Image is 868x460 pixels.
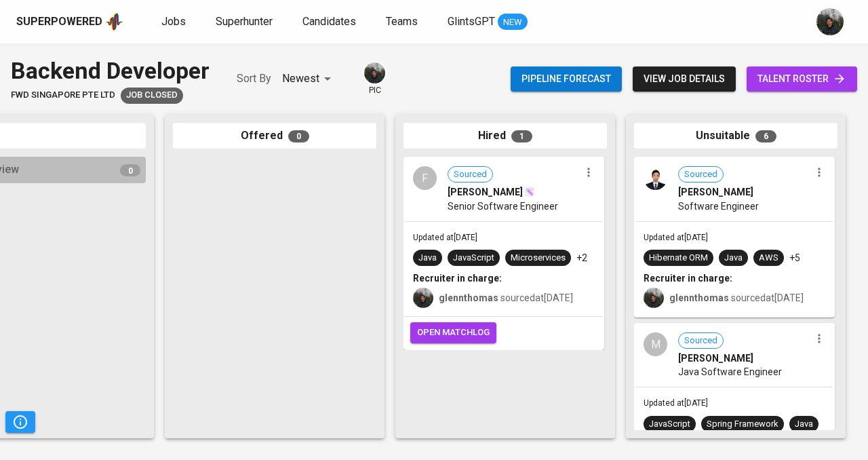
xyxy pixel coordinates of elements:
[282,66,336,92] div: Newest
[679,334,723,347] span: Sourced
[644,233,708,242] span: Updated at [DATE]
[386,15,418,28] span: Teams
[403,157,604,350] div: FSourced[PERSON_NAME]Senior Software EngineerUpdated at[DATE]JavaJavaScriptMicroservices+2Recruit...
[413,273,502,284] b: Recruiter in charge:
[678,351,753,365] span: [PERSON_NAME]
[386,14,420,31] a: Teams
[413,166,437,190] div: F
[302,15,356,28] span: Candidates
[634,123,837,149] div: Unsuitable
[633,66,736,92] button: view job details
[161,15,186,28] span: Jobs
[789,251,800,265] p: +5
[418,252,437,265] div: Java
[364,62,385,83] img: glenn@glints.com
[678,185,753,199] span: [PERSON_NAME]
[795,418,813,431] div: Java
[5,411,35,433] button: Pipeline Triggers
[524,187,535,197] img: magic_wand.svg
[511,252,566,265] div: Microservices
[448,15,495,28] span: GlintsGPT
[576,251,587,265] p: +2
[644,288,664,308] img: glenn@glints.com
[237,71,271,87] p: Sort By
[448,14,528,31] a: GlintsGPT NEW
[448,199,558,213] span: Senior Software Engineer
[747,66,857,92] a: talent roster
[511,130,532,142] span: 1
[724,252,743,265] div: Java
[759,252,778,265] div: AWS
[448,185,523,199] span: [PERSON_NAME]
[453,252,494,265] div: JavaScript
[439,292,573,303] span: sourced at [DATE]
[669,292,804,303] span: sourced at [DATE]
[649,418,690,431] div: JavaScript
[644,398,708,408] span: Updated at [DATE]
[121,89,183,102] span: Job Closed
[644,166,667,190] img: e1e133e7c336080ae2b766b6aaf3c53b.jpg
[173,123,376,149] div: Offered
[644,273,732,284] b: Recruiter in charge:
[120,164,140,176] span: 0
[11,54,210,88] div: Backend Developer
[282,71,319,87] p: Newest
[403,123,607,149] div: Hired
[679,168,723,181] span: Sourced
[707,418,778,431] div: Spring Framework
[121,88,183,104] div: Job already placed by Glints
[644,332,667,356] div: M
[363,61,387,96] div: pic
[634,157,835,318] div: Sourced[PERSON_NAME]Software EngineerUpdated at[DATE]Hibernate ORMJavaAWS+5Recruiter in charge:gl...
[816,8,844,35] img: glenn@glints.com
[413,233,477,242] span: Updated at [DATE]
[16,12,123,32] a: Superpoweredapp logo
[161,14,189,31] a: Jobs
[511,66,622,92] button: Pipeline forecast
[521,71,611,88] span: Pipeline forecast
[302,14,359,31] a: Candidates
[669,292,729,303] b: glennthomas
[16,14,102,30] div: Superpowered
[417,325,490,341] span: open matchlog
[678,365,782,379] span: Java Software Engineer
[413,288,433,308] img: glenn@glints.com
[649,252,708,265] div: Hibernate ORM
[757,71,846,88] span: talent roster
[410,322,496,343] button: open matchlog
[644,71,725,88] span: view job details
[448,168,492,181] span: Sourced
[11,89,115,102] span: FWD Singapore Pte Ltd
[288,130,309,142] span: 0
[755,130,776,142] span: 6
[216,14,275,31] a: Superhunter
[105,12,123,32] img: app logo
[216,15,273,28] span: Superhunter
[439,292,498,303] b: glennthomas
[678,199,759,213] span: Software Engineer
[498,16,528,29] span: NEW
